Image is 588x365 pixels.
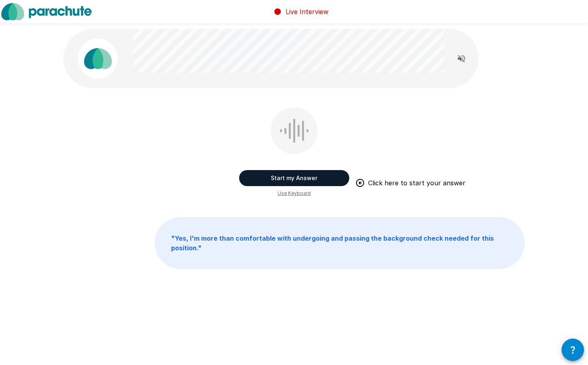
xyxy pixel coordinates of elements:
[278,189,311,197] span: Use Keyboard
[286,7,328,16] p: Live Interview
[453,51,469,67] button: Read questions aloud
[171,234,494,252] b: " Yes, I'm more than comfortable with undergoing and passing the background check needed for this...
[78,39,118,79] img: parachute_avatar.png
[239,170,349,186] button: Start my Answer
